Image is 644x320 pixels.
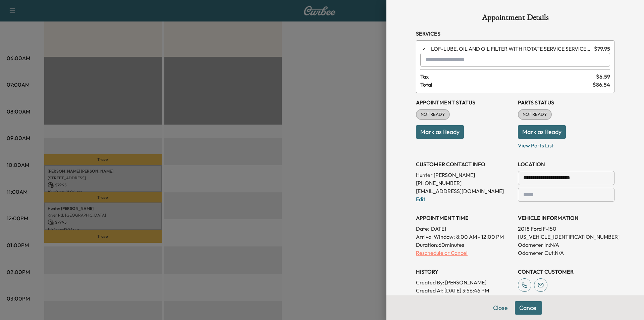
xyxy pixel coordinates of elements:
button: Mark as Ready [518,125,566,139]
p: Duration: 60 minutes [416,241,513,249]
h3: CONTACT CUSTOMER [518,268,614,276]
p: Modified By : Tekion Sync [416,294,513,303]
p: Hunter [PERSON_NAME] [416,171,513,179]
h3: APPOINTMENT TIME [416,214,513,222]
p: Created At : [DATE] 3:56:46 PM [416,286,513,294]
h3: Parts Status [518,98,614,106]
span: 8:00 AM - 12:00 PM [456,233,504,241]
h1: Appointment Details [416,13,614,24]
p: [PHONE_NUMBER] [416,179,513,187]
h3: Appointment Status [416,98,513,106]
button: Mark as Ready [416,125,464,139]
h3: LOCATION [518,160,614,168]
span: $ 79.95 [594,45,610,53]
span: Tax [420,73,596,81]
span: LUBE, OIL AND OIL FILTER WITH ROTATE SERVICE SERVICE. RESET OIL LIFE MONITOR. HAZARDOUS WASTE FEE... [431,45,591,53]
p: View Parts List [518,139,614,149]
span: NOT READY [417,111,449,118]
p: [EMAIL_ADDRESS][DOMAIN_NAME] [416,187,513,195]
h3: VEHICLE INFORMATION [518,214,614,222]
p: Reschedule or Cancel [416,249,513,257]
h3: CUSTOMER CONTACT INFO [416,160,513,168]
p: Odometer Out: N/A [518,249,614,257]
span: $ 6.59 [596,73,610,81]
a: Edit [416,196,425,202]
p: Odometer In: N/A [518,241,614,249]
span: $ 86.54 [593,81,610,89]
p: Date: [DATE] [416,225,513,233]
p: Arrival Window: [416,233,513,241]
button: Cancel [515,301,542,315]
span: NOT READY [519,111,551,118]
h3: History [416,268,513,276]
p: 2018 Ford F-150 [518,225,614,233]
button: Close [489,301,512,315]
p: [US_VEHICLE_IDENTIFICATION_NUMBER] [518,233,614,241]
span: Total [420,81,593,89]
p: Created By : [PERSON_NAME] [416,278,513,286]
h3: Services [416,30,614,38]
